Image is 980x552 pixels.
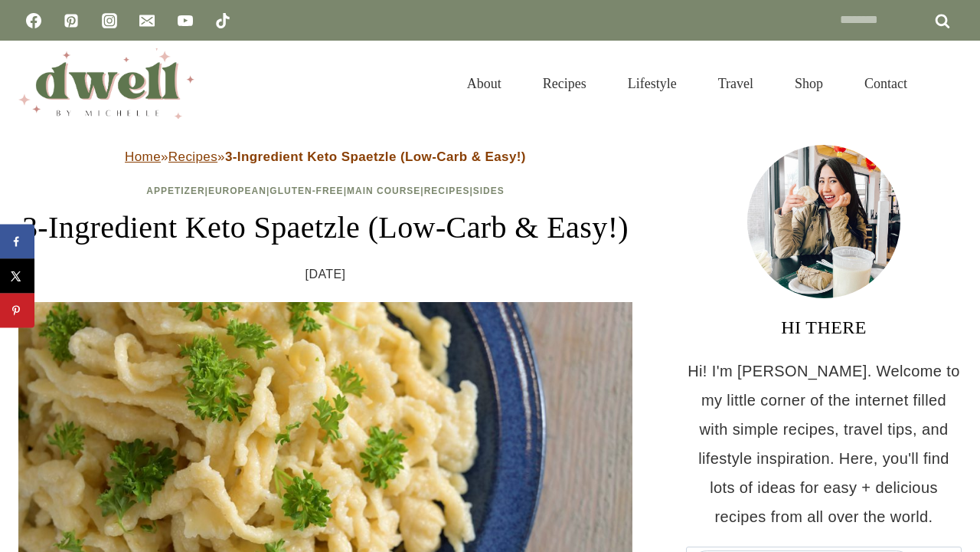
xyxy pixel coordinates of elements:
[208,186,266,196] a: European
[125,149,161,164] a: Home
[94,5,125,36] a: Instagram
[18,205,632,251] h1: 3-Ingredient Keto Spaetzle (Low-Carb & Easy!)
[774,57,844,110] a: Shop
[686,314,962,341] h3: HI THERE
[424,186,470,196] a: Recipes
[936,71,962,97] button: View Search Form
[607,57,697,110] a: Lifestyle
[347,186,420,196] a: Main Course
[18,48,194,119] img: DWELL by michelle
[473,186,505,196] a: Sides
[132,5,162,36] a: Email
[168,149,217,164] a: Recipes
[56,5,87,36] a: Pinterest
[844,57,928,110] a: Contact
[125,149,526,164] span: » »
[170,5,201,36] a: YouTube
[446,57,928,110] nav: Primary Navigation
[225,149,526,164] strong: 3-Ingredient Keto Spaetzle (Low-Carb & Easy!)
[207,5,238,36] a: TikTok
[697,57,774,110] a: Travel
[18,5,49,36] a: Facebook
[269,186,343,196] a: Gluten-Free
[686,356,962,531] p: Hi! I'm [PERSON_NAME]. Welcome to my little corner of the internet filled with simple recipes, tr...
[305,263,346,286] time: [DATE]
[522,57,607,110] a: Recipes
[446,57,522,110] a: About
[146,186,505,196] span: | | | | |
[146,186,204,196] a: Appetizer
